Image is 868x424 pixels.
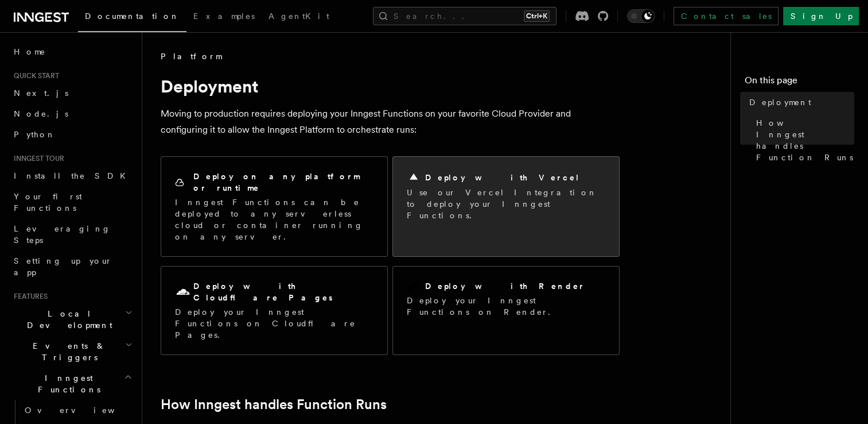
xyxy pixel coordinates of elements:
[175,306,373,341] p: Deploy your Inngest Functions on Cloudflare Pages.
[14,130,56,139] span: Python
[783,7,859,25] a: Sign Up
[175,284,191,300] svg: Cloudflare
[392,156,620,257] a: Deploy with VercelUse our Vercel Integration to deploy your Inngest Functions.
[161,51,221,62] span: Platform
[9,218,135,250] a: Leveraging Steps
[674,7,779,25] a: Contact sales
[9,154,64,163] span: Inngest tour
[268,11,329,21] span: AgentKit
[9,124,135,145] a: Python
[85,11,180,21] span: Documentation
[161,156,388,257] a: Deploy on any platform or runtimeInngest Functions can be deployed to any serverless cloud or con...
[14,192,82,213] span: Your first Functions
[392,266,620,355] a: Deploy with RenderDeploy your Inngest Functions on Render.
[9,165,135,186] a: Install the SDK
[161,266,388,355] a: Deploy with Cloudflare PagesDeploy your Inngest Functions on Cloudflare Pages.
[161,76,620,97] h1: Deployment
[193,171,373,194] h2: Deploy on any platform or runtime
[9,41,135,62] a: Home
[14,224,111,245] span: Leveraging Steps
[373,7,556,25] button: Search...Ctrl+K
[14,256,112,277] span: Setting up your app
[193,280,373,303] h2: Deploy with Cloudflare Pages
[186,3,262,31] a: Examples
[524,10,550,22] kbd: Ctrl+K
[627,9,655,23] button: Toggle dark mode
[9,186,135,218] a: Your first Functions
[756,117,854,163] span: How Inngest handles Function Runs
[25,406,143,415] span: Overview
[407,295,605,318] p: Deploy your Inngest Functions on Render.
[9,368,135,400] button: Inngest Functions
[9,372,124,395] span: Inngest Functions
[9,71,59,80] span: Quick start
[9,303,135,336] button: Local Development
[14,46,46,57] span: Home
[745,74,854,92] h4: On this page
[425,280,585,292] h2: Deploy with Render
[745,92,854,113] a: Deployment
[9,103,135,124] a: Node.js
[14,88,68,98] span: Next.js
[9,308,125,331] span: Local Development
[20,400,135,421] a: Overview
[752,113,854,168] a: How Inngest handles Function Runs
[9,83,135,103] a: Next.js
[9,336,135,368] button: Events & Triggers
[262,3,336,31] a: AgentKit
[14,171,133,180] span: Install the SDK
[9,292,48,301] span: Features
[407,187,605,221] p: Use our Vercel Integration to deploy your Inngest Functions.
[425,172,580,183] h2: Deploy with Vercel
[78,3,186,32] a: Documentation
[193,11,255,21] span: Examples
[161,396,387,413] a: How Inngest handles Function Runs
[14,109,68,118] span: Node.js
[175,196,373,242] p: Inngest Functions can be deployed to any serverless cloud or container running on any server.
[9,250,135,283] a: Setting up your app
[161,106,620,138] p: Moving to production requires deploying your Inngest Functions on your favorite Cloud Provider an...
[749,97,811,108] span: Deployment
[9,340,125,363] span: Events & Triggers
